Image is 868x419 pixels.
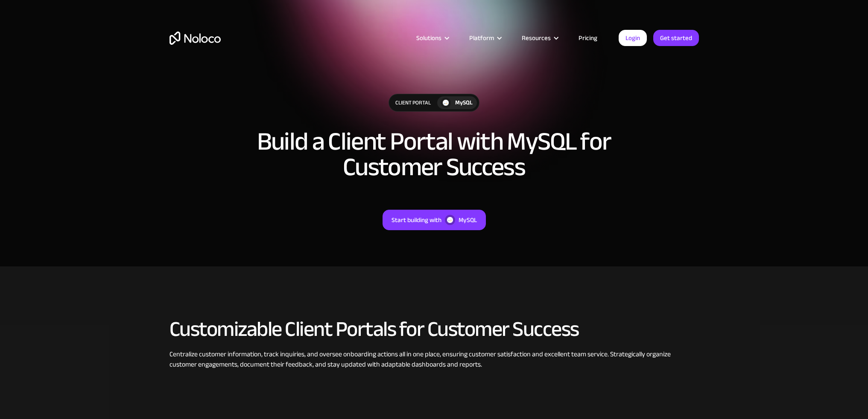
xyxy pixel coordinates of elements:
[406,32,459,43] div: Solutions
[459,32,511,43] div: Platform
[416,32,441,43] div: Solutions
[469,32,494,43] div: Platform
[389,94,437,111] div: Client Portal
[392,214,441,225] div: Start building with
[170,32,221,45] a: home
[522,32,551,43] div: Resources
[653,30,699,46] a: Get started
[459,214,477,225] div: MySQL
[619,30,647,46] a: Login
[383,210,486,230] a: Start building withMySQL
[170,349,699,370] div: Centralize customer information, track inquiries, and oversee onboarding actions all in one place...
[242,129,626,180] h1: Build a Client Portal with MySQL for Customer Success
[511,32,568,43] div: Resources
[170,318,699,341] h2: Customizable Client Portals for Customer Success
[455,98,473,107] div: MySQL
[568,32,608,43] a: Pricing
